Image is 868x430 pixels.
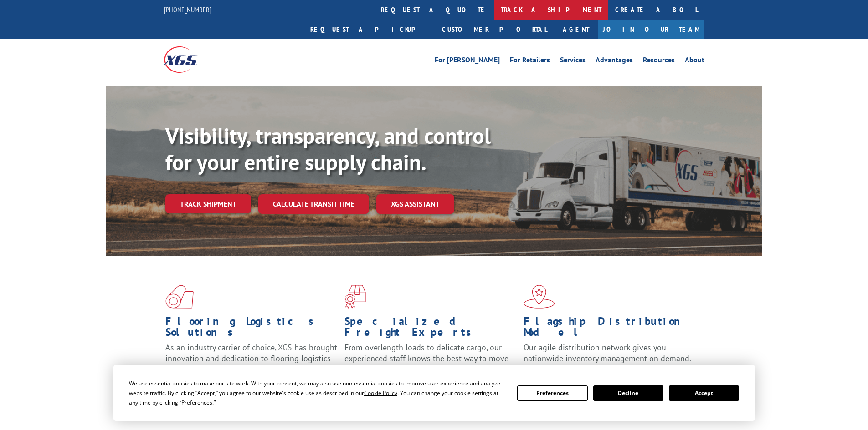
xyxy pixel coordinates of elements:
button: Decline [593,385,663,401]
a: Services [560,56,586,66]
a: Agent [554,20,598,39]
a: About [685,56,704,66]
a: [PHONE_NUMBER] [164,5,211,14]
a: Request a pickup [303,20,435,39]
span: Preferences [181,399,212,406]
a: Resources [643,56,675,66]
p: From overlength loads to delicate cargo, our experienced staff knows the best way to move your fr... [344,342,517,383]
h1: Specialized Freight Experts [344,316,517,342]
div: We use essential cookies to make our site work. With your consent, we may also use non-essential ... [129,379,506,407]
a: Customer Portal [435,20,554,39]
a: Calculate transit time [258,194,369,214]
img: xgs-icon-focused-on-flooring-red [344,285,366,309]
b: Visibility, transparency, and control for your entire supply chain. [165,121,491,176]
a: For Retailers [510,56,550,66]
a: XGS ASSISTANT [376,194,454,214]
span: Cookie Policy [364,389,397,397]
h1: Flagship Distribution Model [524,316,696,342]
h1: Flooring Logistics Solutions [165,316,338,342]
a: Advantages [596,56,633,66]
span: As an industry carrier of choice, XGS has brought innovation and dedication to flooring logistics... [165,342,337,374]
span: Our agile distribution network gives you nationwide inventory management on demand. [524,342,691,364]
button: Preferences [517,385,587,401]
a: For [PERSON_NAME] [435,56,500,66]
a: Join Our Team [598,20,704,39]
img: xgs-icon-total-supply-chain-intelligence-red [165,285,194,309]
button: Accept [669,385,739,401]
a: Track shipment [165,194,251,213]
div: Cookie Consent Prompt [113,365,755,421]
img: xgs-icon-flagship-distribution-model-red [524,285,555,309]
